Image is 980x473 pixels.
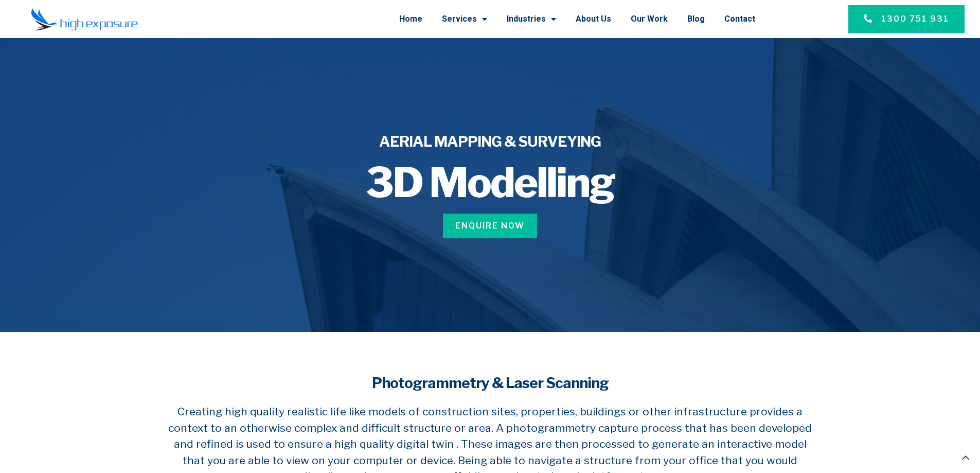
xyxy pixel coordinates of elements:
span: Enquire Now [455,220,525,232]
a: Our Work [631,6,668,32]
img: Final-Logo copy [31,8,138,31]
h1: 3D Modelling [183,162,798,203]
h4: Photogrammetry & Laser Scanning [166,373,814,393]
h4: AERIAL MAPPING & SURVEYING [183,132,798,152]
a: Services [442,6,487,32]
span: 1300 751 931 [881,13,949,25]
a: Blog [687,6,705,32]
a: Industries [507,6,556,32]
a: Home [399,6,422,32]
a: 1300 751 931 [848,5,965,33]
a: About Us [576,6,611,32]
nav: Menu [167,6,755,32]
a: Contact [724,6,755,32]
a: Enquire Now [443,214,537,238]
